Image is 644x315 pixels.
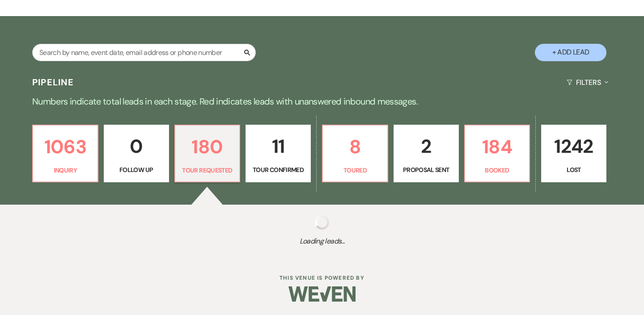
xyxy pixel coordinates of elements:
p: Booked [470,165,524,175]
a: 1063Inquiry [32,125,98,183]
span: Loading leads... [32,236,612,247]
h3: Pipeline [32,76,74,88]
p: Toured [328,165,382,175]
p: 1242 [547,131,601,161]
p: Follow Up [110,165,163,175]
img: Weven Logo [288,278,356,310]
a: 180Tour Requested [174,125,241,183]
p: 0 [110,131,163,161]
p: 11 [251,131,305,161]
a: 2Proposal Sent [394,125,459,183]
p: 2 [399,131,453,161]
button: + Add Lead [535,44,606,61]
a: 1242Lost [541,125,606,183]
a: 11Tour Confirmed [246,125,311,183]
a: 184Booked [464,125,530,183]
button: Filters [563,71,612,94]
input: Search by name, event date, email address or phone number [32,44,256,61]
a: 0Follow Up [104,125,169,183]
p: Tour Requested [181,165,234,175]
img: loading spinner [315,215,329,230]
p: Tour Confirmed [251,165,305,175]
p: 184 [470,132,524,162]
p: 180 [181,132,234,162]
p: Inquiry [38,165,92,175]
p: 8 [328,132,382,162]
p: Proposal Sent [399,165,453,175]
p: 1063 [38,132,92,162]
a: 8Toured [322,125,388,183]
p: Lost [547,165,601,175]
